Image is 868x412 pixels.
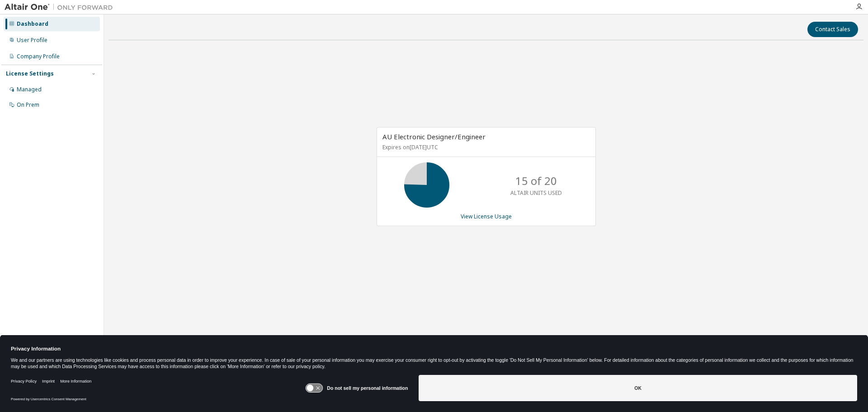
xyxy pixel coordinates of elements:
a: View License Usage [461,213,512,220]
div: Managed [17,86,42,93]
div: On Prem [17,101,39,109]
div: Dashboard [17,20,48,28]
div: User Profile [17,37,47,44]
p: 15 of 20 [515,173,557,189]
p: ALTAIR UNITS USED [510,189,562,197]
p: Expires on [DATE] UTC [382,143,588,151]
img: Altair One [5,3,118,12]
span: AU Electronic Designer/Engineer [382,132,486,141]
div: License Settings [6,70,54,77]
div: Company Profile [17,53,60,60]
button: Contact Sales [807,22,858,37]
